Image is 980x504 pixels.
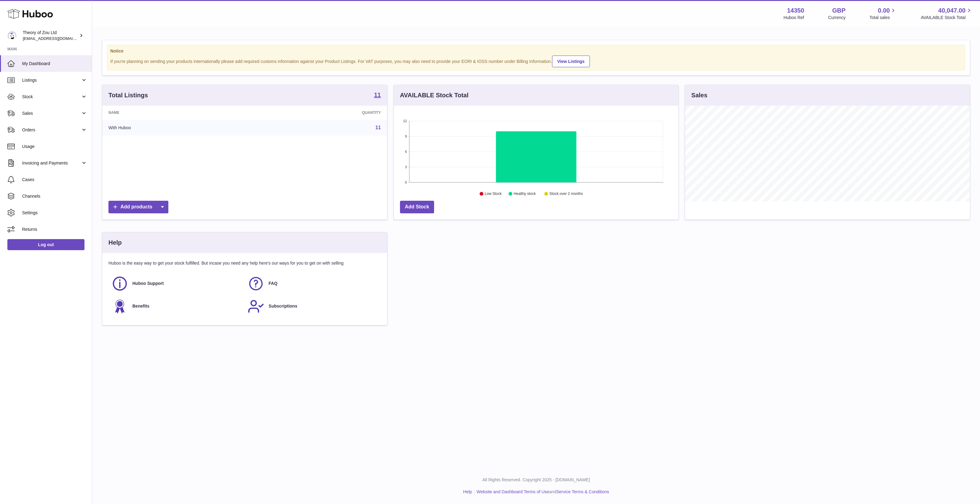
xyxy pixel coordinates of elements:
[400,91,468,99] h3: AVAILABLE Stock Total
[405,150,407,153] text: 6
[108,91,148,99] h3: Total Listings
[463,489,472,494] a: Help
[832,6,845,15] strong: GBP
[22,77,81,83] span: Listings
[485,192,502,196] text: Low Stock
[97,477,975,483] p: All Rights Reserved. Copyright 2025 - [DOMAIN_NAME]
[784,15,804,21] div: Huboo Ref
[102,106,253,120] th: Name
[691,91,707,99] h3: Sales
[102,120,253,136] td: With Huboo
[108,201,168,213] a: Add products
[787,6,804,15] strong: 14350
[110,55,962,67] div: If you're planning on sending your products internationally please add required customs informati...
[374,92,381,98] strong: 11
[112,275,241,292] a: Huboo Support
[405,165,407,169] text: 3
[22,227,87,232] span: Returns
[869,6,897,21] a: 0.00 Total sales
[7,31,17,40] img: internalAdmin-14350@internal.huboo.com
[108,260,381,266] p: Huboo is the easy way to get your stock fulfilled. But incase you need any help here's our ways f...
[253,106,387,120] th: Quantity
[405,180,407,184] text: 0
[552,56,590,67] a: View Listings
[23,30,78,41] div: Theory of Zou Ltd
[403,119,407,123] text: 12
[248,298,378,315] a: Subscriptions
[869,15,897,21] span: Total sales
[110,48,962,54] strong: Notice
[22,210,87,216] span: Settings
[23,36,90,41] span: [EMAIL_ADDRESS][DOMAIN_NAME]
[269,303,297,309] span: Subscriptions
[474,489,609,495] li: and
[374,92,381,99] a: 11
[22,144,87,149] span: Usage
[405,134,407,138] text: 9
[400,201,434,213] a: Add Stock
[22,193,87,199] span: Channels
[22,177,87,183] span: Cases
[22,160,81,166] span: Invoicing and Payments
[549,192,583,196] text: Stock over 2 months
[878,6,890,15] span: 0.00
[514,192,536,196] text: Healthy stock
[248,275,378,292] a: FAQ
[22,127,81,133] span: Orders
[7,239,84,250] a: Log out
[132,303,149,309] span: Benefits
[22,94,81,100] span: Stock
[921,15,973,21] span: AVAILABLE Stock Total
[22,61,87,67] span: My Dashboard
[22,110,81,116] span: Sales
[269,281,277,286] span: FAQ
[556,489,609,494] a: Service Terms & Conditions
[132,281,164,286] span: Huboo Support
[938,6,966,15] span: 40,047.00
[476,489,549,494] a: Website and Dashboard Terms of Use
[828,15,846,21] div: Currency
[921,6,973,21] a: 40,047.00 AVAILABLE Stock Total
[108,238,122,247] h3: Help
[112,298,241,315] a: Benefits
[375,125,381,130] a: 11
